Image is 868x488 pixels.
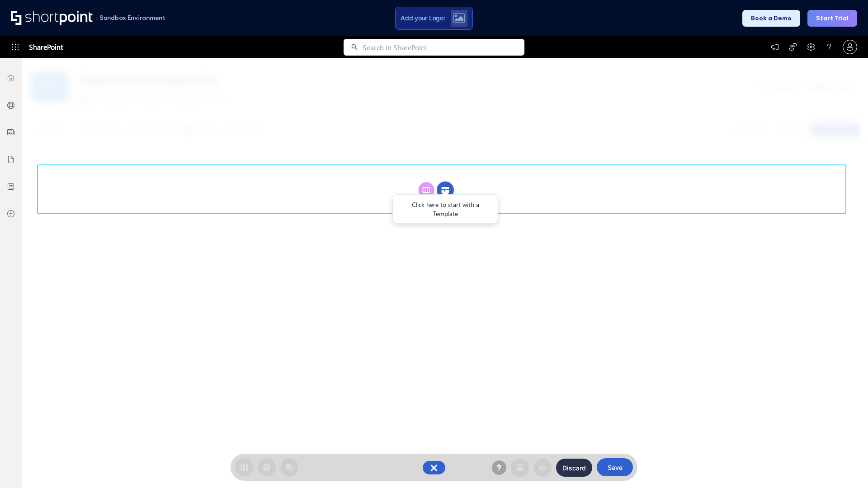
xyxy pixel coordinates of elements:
[453,13,465,23] img: Upload logo
[363,39,524,56] input: Search in SharePoint
[99,15,165,20] h1: Sandbox Environment
[742,10,800,27] button: Book a Demo
[705,383,868,488] iframe: Chat Widget
[807,10,857,27] button: Start Trial
[29,36,63,58] span: SharePoint
[597,458,633,476] button: Save
[401,14,445,22] span: Add your Logo:
[556,459,592,477] button: Discard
